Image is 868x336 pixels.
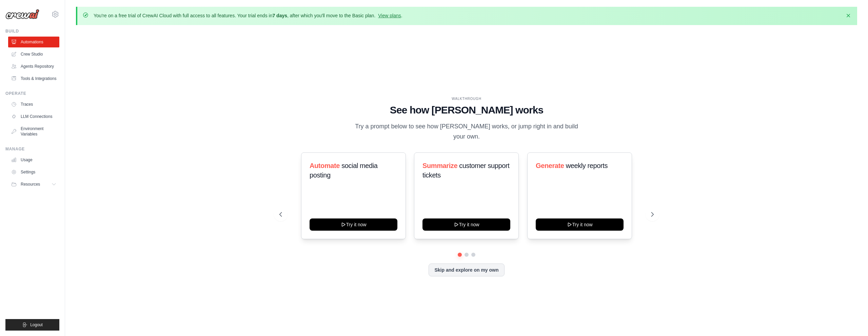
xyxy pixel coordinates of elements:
[272,13,287,18] strong: 7 days
[8,37,59,47] a: Automations
[5,9,39,19] img: Logo
[353,122,580,142] p: Try a prompt below to see how [PERSON_NAME] works, or jump right in and build your own.
[279,104,654,116] h1: See how [PERSON_NAME] works
[8,99,59,110] a: Traces
[310,162,378,179] span: social media posting
[5,91,59,96] div: Operate
[566,162,607,169] span: weekly reports
[310,218,397,231] button: Try it now
[310,162,340,169] span: Automate
[8,111,59,122] a: LLM Connections
[8,73,59,84] a: Tools & Integrations
[5,319,59,331] button: Logout
[279,96,654,101] div: WALKTHROUGH
[8,167,59,177] a: Settings
[8,154,59,165] a: Usage
[5,28,59,34] div: Build
[8,49,59,60] a: Crew Studio
[5,146,59,152] div: Manage
[536,162,564,169] span: Generate
[21,182,40,187] span: Resources
[422,162,509,179] span: customer support tickets
[422,162,457,169] span: Summarize
[378,13,401,18] a: View plans
[8,123,59,140] a: Environment Variables
[429,264,504,276] button: Skip and explore on my own
[30,322,43,328] span: Logout
[536,218,624,231] button: Try it now
[8,179,59,190] button: Resources
[8,61,59,72] a: Agents Repository
[422,218,510,231] button: Try it now
[94,12,402,19] p: You're on a free trial of CrewAI Cloud with full access to all features. Your trial ends in , aft...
